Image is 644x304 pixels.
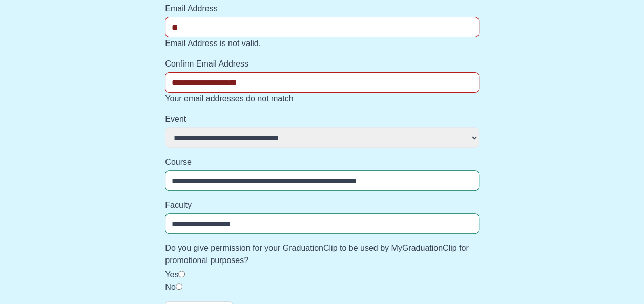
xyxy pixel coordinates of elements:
[165,156,479,168] label: Course
[165,283,175,291] label: No
[165,270,178,279] label: Yes
[165,3,479,15] label: Email Address
[165,58,479,70] label: Confirm Email Address
[165,199,479,211] label: Faculty
[165,113,479,125] label: Event
[165,94,293,103] span: Your email addresses do not match
[165,242,479,267] label: Do you give permission for your GraduationClip to be used by MyGraduationClip for promotional pur...
[165,39,261,48] span: Email Address is not valid.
